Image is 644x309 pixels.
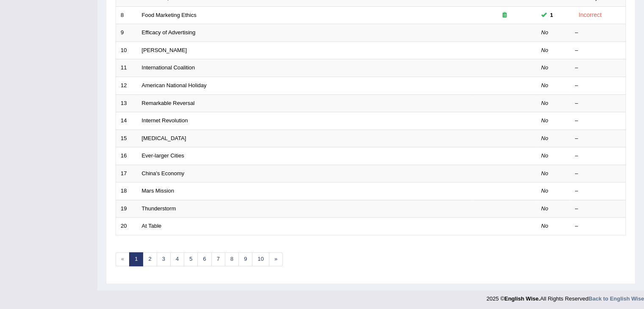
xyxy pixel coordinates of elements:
span: « [116,252,130,266]
td: 14 [116,112,137,130]
td: 12 [116,77,137,94]
td: 9 [116,24,137,42]
em: No [541,152,548,159]
td: 11 [116,59,137,77]
em: No [541,205,548,212]
div: – [575,205,621,213]
td: 13 [116,94,137,112]
div: – [575,222,621,230]
a: Internet Revolution [142,117,188,124]
a: 4 [170,252,184,266]
em: No [541,47,548,53]
em: No [541,100,548,106]
a: Thunderstorm [142,205,176,212]
td: 8 [116,6,137,24]
a: Efficacy of Advertising [142,29,196,36]
a: 6 [197,252,211,266]
span: You can still take this question [547,11,556,19]
a: Back to English Wise [589,295,644,302]
a: At Table [142,223,162,229]
a: 2 [143,252,157,266]
em: No [541,64,548,71]
div: – [575,82,621,90]
a: » [269,252,283,266]
div: Incorrect [575,10,605,20]
div: – [575,135,621,143]
a: [PERSON_NAME] [142,47,187,53]
div: – [575,152,621,160]
strong: English Wise. [504,295,540,302]
div: – [575,117,621,125]
a: [MEDICAL_DATA] [142,135,186,141]
a: 1 [129,252,143,266]
em: No [541,117,548,124]
div: – [575,47,621,55]
td: 20 [116,218,137,235]
div: Exam occurring question [478,11,532,19]
em: No [541,29,548,36]
a: 10 [252,252,269,266]
div: – [575,187,621,195]
a: Ever-larger Cities [142,152,184,159]
a: 3 [157,252,171,266]
td: 19 [116,200,137,218]
a: China's Economy [142,170,185,177]
a: Food Marketing Ethics [142,12,196,18]
td: 15 [116,130,137,147]
td: 18 [116,182,137,200]
div: – [575,99,621,108]
a: 7 [211,252,225,266]
td: 16 [116,147,137,165]
td: 10 [116,41,137,59]
a: Remarkable Reversal [142,100,195,106]
a: 5 [184,252,198,266]
div: 2025 © All Rights Reserved [486,290,644,303]
a: American National Holiday [142,82,207,88]
em: No [541,223,548,229]
a: 8 [225,252,239,266]
div: – [575,64,621,72]
em: No [541,170,548,177]
em: No [541,188,548,194]
div: – [575,29,621,37]
td: 17 [116,165,137,182]
em: No [541,135,548,141]
div: – [575,170,621,178]
em: No [541,82,548,88]
a: International Coalition [142,64,195,71]
a: Mars Mission [142,188,174,194]
a: 9 [238,252,252,266]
